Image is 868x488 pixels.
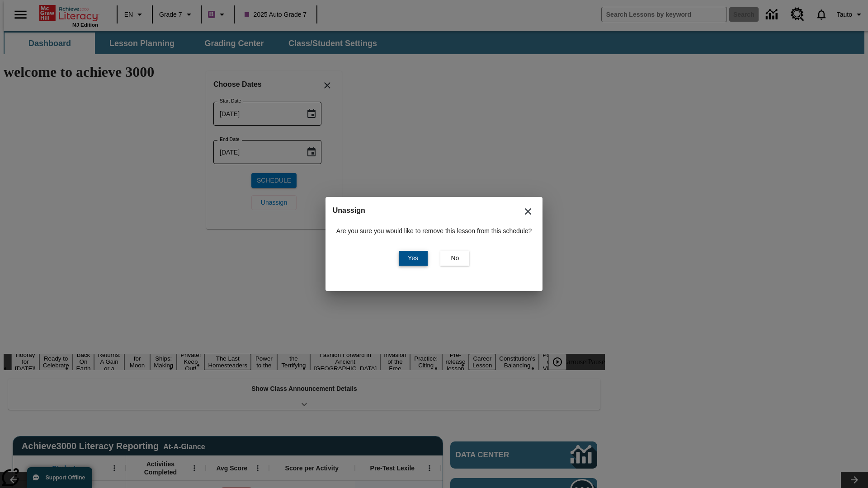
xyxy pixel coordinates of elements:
button: Close [517,201,539,222]
button: No [440,251,469,266]
h2: Unassign [333,204,536,217]
span: No [451,253,459,263]
span: Yes [408,253,418,263]
p: Are you sure you would like to remove this lesson from this schedule? [336,226,532,236]
body: Maximum 600 characters Press Escape to exit toolbar Press Alt + F10 to reach toolbar [4,7,132,15]
button: Yes [399,251,428,266]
